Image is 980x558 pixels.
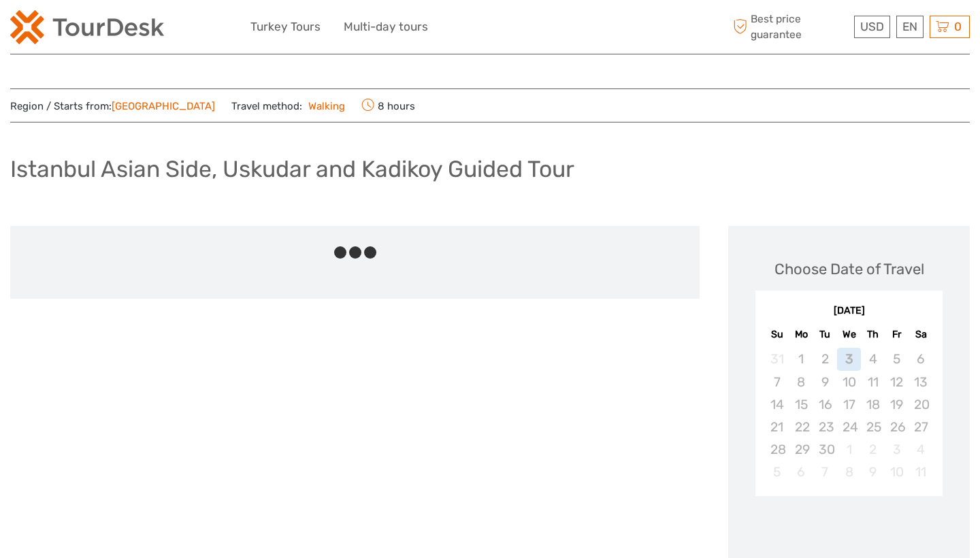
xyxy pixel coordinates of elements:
[885,438,909,461] div: Not available Friday, October 3rd, 2025
[909,461,932,483] div: Not available Saturday, October 11th, 2025
[845,531,853,540] div: Loading...
[789,393,813,416] div: Not available Monday, September 15th, 2025
[755,304,943,318] div: [DATE]
[765,393,789,416] div: Not available Sunday, September 14th, 2025
[885,416,909,438] div: Not available Friday, September 26th, 2025
[885,393,909,416] div: Not available Friday, September 19th, 2025
[765,371,789,393] div: Not available Sunday, September 7th, 2025
[952,20,964,33] span: 0
[837,416,861,438] div: Not available Wednesday, September 24th, 2025
[861,348,885,370] div: Not available Thursday, September 4th, 2025
[837,348,861,370] div: Not available Wednesday, September 3rd, 2025
[909,438,932,461] div: Not available Saturday, October 4th, 2025
[765,416,789,438] div: Not available Sunday, September 21st, 2025
[765,438,789,461] div: Not available Sunday, September 28th, 2025
[837,461,861,483] div: Not available Wednesday, October 8th, 2025
[765,348,789,370] div: Not available Sunday, August 31st, 2025
[789,461,813,483] div: Not available Monday, October 6th, 2025
[789,325,813,344] div: Mo
[10,155,574,183] h1: Istanbul Asian Side, Uskudar and Kadikoy Guided Tour
[885,371,909,393] div: Not available Friday, September 12th, 2025
[837,371,861,393] div: Not available Wednesday, September 10th, 2025
[112,100,215,112] a: [GEOGRAPHIC_DATA]
[302,100,345,112] a: Walking
[730,12,851,42] span: Best price guarantee
[837,325,861,344] div: We
[909,325,932,344] div: Sa
[837,393,861,416] div: Not available Wednesday, September 17th, 2025
[861,438,885,461] div: Not available Thursday, October 2nd, 2025
[789,416,813,438] div: Not available Monday, September 22nd, 2025
[231,96,345,115] span: Travel method:
[813,461,837,483] div: Not available Tuesday, October 7th, 2025
[909,393,932,416] div: Not available Saturday, September 20th, 2025
[837,438,861,461] div: Not available Wednesday, October 1st, 2025
[909,416,932,438] div: Not available Saturday, September 27th, 2025
[861,325,885,344] div: Th
[861,371,885,393] div: Not available Thursday, September 11th, 2025
[765,325,789,344] div: Su
[861,461,885,483] div: Not available Thursday, October 9th, 2025
[789,438,813,461] div: Not available Monday, September 29th, 2025
[774,259,924,280] div: Choose Date of Travel
[885,348,909,370] div: Not available Friday, September 5th, 2025
[250,17,321,37] a: Turkey Tours
[789,371,813,393] div: Not available Monday, September 8th, 2025
[861,416,885,438] div: Not available Thursday, September 25th, 2025
[361,96,415,115] span: 8 hours
[896,16,924,38] div: EN
[10,99,215,114] span: Region / Starts from:
[909,348,932,370] div: Not available Saturday, September 6th, 2025
[813,393,837,416] div: Not available Tuesday, September 16th, 2025
[909,371,932,393] div: Not available Saturday, September 13th, 2025
[813,416,837,438] div: Not available Tuesday, September 23rd, 2025
[885,325,909,344] div: Fr
[813,325,837,344] div: Tu
[10,10,164,44] img: 2254-3441b4b5-4e5f-4d00-b396-31f1d84a6ebf_logo_small.png
[813,348,837,370] div: Not available Tuesday, September 2nd, 2025
[759,348,938,483] div: month 2025-09
[860,20,884,33] span: USD
[813,371,837,393] div: Not available Tuesday, September 9th, 2025
[861,393,885,416] div: Not available Thursday, September 18th, 2025
[885,461,909,483] div: Not available Friday, October 10th, 2025
[813,438,837,461] div: Not available Tuesday, September 30th, 2025
[765,461,789,483] div: Not available Sunday, October 5th, 2025
[344,17,428,37] a: Multi-day tours
[789,348,813,370] div: Not available Monday, September 1st, 2025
